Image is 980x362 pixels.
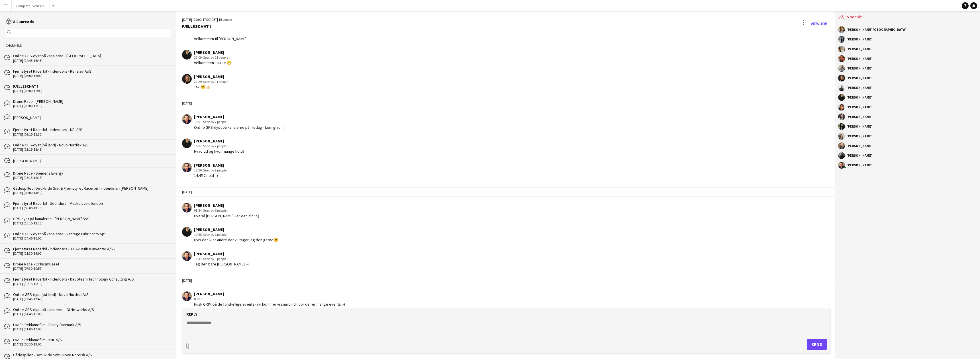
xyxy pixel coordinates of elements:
div: [PERSON_NAME] [846,96,873,99]
div: GPS-dyst på kanalerne - [PERSON_NAME] VVS [13,216,171,221]
div: Gådespillet - Det Hvide Snit & Fjernstyret Racerbil - indendørs - [PERSON_NAME] [13,186,171,191]
div: Drone Race - [PERSON_NAME] [13,99,171,104]
div: [PERSON_NAME] [846,154,873,157]
div: [PERSON_NAME] [194,251,249,256]
div: [DATE] (14:45-16:45) [13,59,171,63]
div: Online GPS-dyst på kanalerne - Vantage Lubricants ApS [13,231,171,236]
div: Fjernstyret Racerbil - indendørs - NDI A/S [13,127,171,132]
div: [PERSON_NAME] [846,163,873,167]
span: · Seen by 7 people [202,168,226,172]
div: [PERSON_NAME] [846,86,873,89]
div: [DATE] (07:30-10:59) [13,267,171,271]
div: Fjernstyret Racerbil - indendørs - JJI Akustik & Inventar A/S - [13,246,171,251]
div: 09:03 [194,296,345,302]
div: [DATE] (15:15-18:30) [13,282,171,286]
div: [PERSON_NAME] [846,76,873,80]
div: 15 people [838,11,977,23]
div: [DATE] (13:15-15:45) [13,148,171,152]
div: [PERSON_NAME][GEOGRAPHIC_DATA] [846,28,906,31]
div: [DATE] (11:00-17:00) [13,327,171,331]
div: [DATE] (09:00-13:30) [13,191,171,195]
div: [DATE] (09:15-15:30) [13,132,171,136]
div: 20:09 [194,55,232,60]
div: [DATE] [176,276,835,285]
div: Online GPS-dyst (på land) - Novo Nordisk A/S [13,292,171,297]
div: FÆLLESCHAT ! [182,24,232,29]
div: [DATE] (11:45-15:45) [13,358,171,362]
span: · Seen by 7 people [202,144,226,148]
div: [PERSON_NAME] [846,57,873,60]
div: [DATE] (10:15-13:15) [13,221,171,225]
div: [PERSON_NAME] [846,38,873,41]
div: [PERSON_NAME] [194,203,259,208]
div: Fjernstyret Racerbil - indendørs - Rønslev ApS [13,69,171,74]
a: All unreads [6,19,34,24]
div: Online GPS-dyst (på land) - Novo Nordisk A/S [13,142,171,148]
div: [PERSON_NAME] [194,50,232,55]
div: [DATE] [176,99,835,108]
div: [PERSON_NAME] [13,115,171,120]
div: [PERSON_NAME] [846,134,873,138]
a: View Job [808,19,830,28]
div: [PERSON_NAME] [846,125,873,128]
button: Complete Event ApS [12,0,50,11]
span: · Seen by 3 people [202,257,226,261]
div: 22:29 [194,79,228,84]
div: [DATE] (09:00-17:00) | 15 people [182,17,232,22]
div: Drone Race - Siemens Energy [13,171,171,176]
div: Fjernstyret Racerbil - indendørs - Devoteam Technology Consulting A/S [13,277,171,282]
div: Online GPS-dyst på kanalerne på fredag - kom glad :-) [194,125,285,130]
div: Lav En Reklamefilm - NNE A/S [13,337,171,342]
span: · Seen by 6 people [202,232,226,237]
div: Online GPS-dyst på kanalerne - GI Networks A/S [13,307,171,312]
div: 11:33 [194,256,249,261]
div: Tak 😊👍🏻 [194,84,228,89]
div: Hva så [PERSON_NAME] - er den din? :-) [194,213,259,218]
div: [PERSON_NAME] [13,158,171,163]
span: · Seen by 11 people [202,79,228,84]
div: [PERSON_NAME] [194,114,285,119]
div: 16:02 [194,144,244,149]
div: [DATE] (14:45-15:00) [13,312,171,316]
div: [DATE] (06:30-13:00) [13,342,171,346]
div: Drone Race - Cirkusmuseet [13,261,171,267]
div: Online GPS-dyst på kanalerne - [GEOGRAPHIC_DATA] [13,53,171,58]
div: [DATE] [176,187,835,197]
div: [DATE] (11:30-14:00) [13,251,171,255]
div: 16:01 [194,119,285,124]
span: · Seen by 7 people [202,120,226,124]
div: [DATE] (15:15-18:15) [13,176,171,180]
div: Lav En Reklamefilm - Essity Danmark A/S [13,322,171,327]
div: 14.45 2 hold :-) [194,173,226,178]
div: 09:54 [194,208,259,213]
div: [PERSON_NAME] [194,163,226,168]
button: Send [807,339,827,350]
div: [DATE] (09:00-17:00) [13,89,171,93]
span: · Seen by 11 people [202,55,228,60]
div: [DATE] (14:45-15:00) [13,236,171,240]
span: · Seen by 6 people [202,208,226,212]
div: [PERSON_NAME] [846,47,873,51]
div: Fjernstyret Racerbil - Udendørs - Muskelsvindfonden [13,201,171,206]
div: Husk GRIM på de forskellige events - nu kommer vi snart ind hvor der er mange events :-) [194,302,345,307]
div: [PERSON_NAME] [194,74,228,79]
div: [DATE] (08:00-13:30) [13,206,171,210]
div: [PERSON_NAME] [194,291,345,296]
div: [DATE] (09:00-11:30) [13,104,171,108]
div: [DATE] (05:00-15:00) [13,74,171,78]
div: Hvis der ik er andre der vil tager jeg den gerne😊 [194,237,278,242]
label: Reply [186,312,197,317]
div: Hvad tid og hvor mange hold? [194,149,244,154]
div: 10:55 [194,232,278,237]
div: Tag den bare [PERSON_NAME] :-) [194,261,249,267]
div: [PERSON_NAME] [846,115,873,118]
div: [PERSON_NAME] [846,67,873,70]
div: Gådespillet - Det Hvide Snit - Novo Nordisk A/S [13,352,171,357]
div: [PERSON_NAME] [846,144,873,148]
div: FÆLLESCHAT ! [13,84,171,89]
div: [DATE] (12:45-12:46) [13,297,171,301]
div: [PERSON_NAME] [194,227,278,232]
span: CET [211,17,217,22]
div: [PERSON_NAME] [846,105,873,109]
div: Velkommen Louise 😁 [194,60,232,65]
